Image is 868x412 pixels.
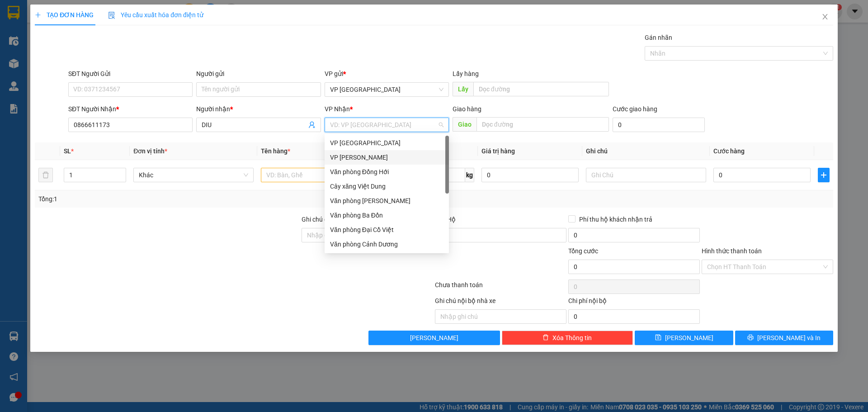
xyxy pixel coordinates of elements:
[133,147,167,155] span: Đơn vị tính
[261,147,290,155] span: Tên hàng
[325,69,449,79] div: VP gửi
[702,247,762,255] label: Hình thức thanh toán
[35,12,41,18] span: plus
[325,165,449,179] div: Văn phòng Đồng Hới
[325,208,449,223] div: Văn phòng Ba Đồn
[330,225,443,235] div: Văn phòng Đại Cồ Việt
[713,147,745,155] span: Cước hàng
[635,331,733,345] button: save[PERSON_NAME]
[330,152,443,162] div: VP [PERSON_NAME]
[502,331,633,345] button: deleteXóa Thông tin
[453,117,476,132] span: Giao
[68,69,193,79] div: SĐT Người Gửi
[325,223,449,237] div: Văn phòng Đại Cồ Việt
[453,105,481,113] span: Giao hàng
[481,168,579,182] input: 0
[757,333,821,343] span: [PERSON_NAME] và In
[481,147,515,155] span: Giá trị hàng
[368,331,500,345] button: [PERSON_NAME]
[325,237,449,251] div: Văn phòng Cảnh Dương
[812,5,838,30] button: Close
[330,83,443,96] span: VP Mỹ Đình
[196,104,321,114] div: Người nhận
[435,309,566,324] input: Nhập ghi chú
[735,331,833,345] button: printer[PERSON_NAME] và In
[655,334,661,341] span: save
[568,296,700,309] div: Chi phí nội bộ
[325,179,449,194] div: Cây xăng Việt Dung
[330,196,443,206] div: Văn phòng [PERSON_NAME]
[139,168,248,182] span: Khác
[410,333,458,343] span: [PERSON_NAME]
[308,121,316,128] span: user-add
[330,239,443,249] div: Văn phòng Cảnh Dương
[576,214,656,224] span: Phí thu hộ khách nhận trả
[818,171,829,179] span: plus
[476,117,609,132] input: Dọc đường
[325,105,350,113] span: VP Nhận
[435,216,456,223] span: Thu Hộ
[613,105,657,113] label: Cước giao hàng
[68,104,193,114] div: SĐT Người Nhận
[665,333,713,343] span: [PERSON_NAME]
[435,296,566,309] div: Ghi chú nội bộ nhà xe
[302,216,351,223] label: Ghi chú đơn hàng
[38,194,335,204] div: Tổng: 1
[261,168,381,182] input: VD: Bàn, Ghế
[613,118,705,132] input: Cước giao hàng
[818,168,830,182] button: plus
[582,142,710,160] th: Ghi chú
[586,168,706,182] input: Ghi Chú
[325,136,449,150] div: VP Mỹ Đình
[330,167,443,177] div: Văn phòng Đồng Hới
[542,334,549,341] span: delete
[64,147,71,155] span: SL
[325,194,449,208] div: Văn phòng Lệ Thủy
[38,168,53,182] button: delete
[325,150,449,165] div: VP Quy Đạt
[302,228,433,242] input: Ghi chú đơn hàng
[473,82,609,96] input: Dọc đường
[330,181,443,191] div: Cây xăng Việt Dung
[453,82,473,96] span: Lấy
[434,280,567,296] div: Chưa thanh toán
[552,333,592,343] span: Xóa Thông tin
[196,69,321,79] div: Người gửi
[747,334,754,341] span: printer
[108,12,115,19] img: icon
[35,11,94,19] span: TẠO ĐƠN HÀNG
[465,168,474,182] span: kg
[108,11,203,19] span: Yêu cầu xuất hóa đơn điện tử
[330,210,443,220] div: Văn phòng Ba Đồn
[821,13,829,20] span: close
[453,70,479,77] span: Lấy hàng
[568,247,598,255] span: Tổng cước
[330,138,443,148] div: VP [GEOGRAPHIC_DATA]
[645,34,672,41] label: Gán nhãn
